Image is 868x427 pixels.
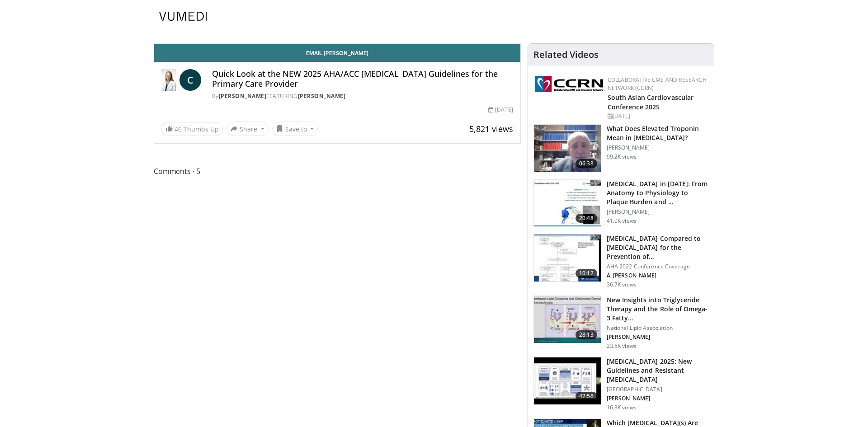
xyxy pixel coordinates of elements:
a: Collaborative CME and Research Network (CCRN) [608,76,707,92]
h3: [MEDICAL_DATA] 2025: New Guidelines and Resistant [MEDICAL_DATA] [607,357,708,384]
img: 98daf78a-1d22-4ebe-927e-10afe95ffd94.150x105_q85_crop-smart_upscale.jpg [534,125,601,172]
button: Share [226,122,269,136]
img: VuMedi Logo [159,12,207,21]
a: 20:48 [MEDICAL_DATA] in [DATE]: From Anatomy to Physiology to Plaque Burden and … [PERSON_NAME] 4... [533,179,708,227]
a: C [179,69,201,91]
span: Comments 5 [154,165,521,177]
span: 06:38 [576,159,597,168]
p: Keith Ferdinand [607,395,708,402]
div: By FEATURING [212,92,513,100]
span: 20:48 [576,214,597,223]
p: National Lipid Association [607,324,708,332]
a: 10:12 [MEDICAL_DATA] Compared to [MEDICAL_DATA] for the Prevention of… AHA 2022 Conference Covera... [533,234,708,288]
p: 41.0K views [607,217,637,225]
span: 46 [175,125,182,133]
img: 823da73b-7a00-425d-bb7f-45c8b03b10c3.150x105_q85_crop-smart_upscale.jpg [534,180,601,227]
p: 99.2K views [607,153,637,160]
h3: Cardiac CT in 2023: From Anatomy to Physiology to Plaque Burden and Prevention [607,179,708,206]
p: [GEOGRAPHIC_DATA] [607,386,708,393]
p: [PERSON_NAME] [607,208,708,216]
a: [PERSON_NAME] [219,92,267,100]
span: 5,821 views [469,123,513,134]
p: Areef Ishani [607,272,708,279]
img: 280bcb39-0f4e-42eb-9c44-b41b9262a277.150x105_q85_crop-smart_upscale.jpg [534,357,601,404]
p: [PERSON_NAME] [607,144,708,151]
div: [DATE] [488,106,513,114]
a: [PERSON_NAME] [298,92,346,100]
p: 36.7K views [607,281,637,288]
p: 23.5K views [607,343,637,350]
a: 28:13 New Insights into Triglyceride Therapy and the Role of Omega-3 Fatty… National Lipid Associ... [533,296,708,350]
h4: Quick Look at the NEW 2025 AHA/ACC [MEDICAL_DATA] Guidelines for the Primary Care Provider [212,69,513,89]
h4: Related Videos [533,49,599,60]
h3: What Does Elevated Troponin Mean in [MEDICAL_DATA]? [607,124,708,142]
a: South Asian Cardiovascular Conference 2025 [608,93,694,111]
h3: Chlorthalidone Compared to Hydrochlorothiazide for the Prevention of Cardiovascular Events in Pat... [607,234,708,261]
span: 28:13 [576,330,597,339]
img: Dr. Catherine P. Benziger [161,69,176,91]
p: R. Preston Mason [607,333,708,341]
img: 7c0f9b53-1609-4588-8498-7cac8464d722.150x105_q85_crop-smart_upscale.jpg [534,235,601,282]
p: 16.3K views [607,404,637,411]
div: [DATE] [608,112,707,120]
a: Email [PERSON_NAME] [154,44,520,62]
h3: New Insights into Triglyceride Therapy and the Role of Omega-3 Fatty Acids in Reducing Cardiovasc... [607,296,708,323]
span: 42:56 [576,392,597,401]
a: 46 Thumbs Up [161,122,223,136]
img: a04ee3ba-8487-4636-b0fb-5e8d268f3737.png.150x105_q85_autocrop_double_scale_upscale_version-0.2.png [535,76,603,92]
span: 10:12 [576,269,597,278]
p: AHA 2022 Conference Coverage [607,263,708,270]
button: Save to [272,122,318,136]
a: 06:38 What Does Elevated Troponin Mean in [MEDICAL_DATA]? [PERSON_NAME] 99.2K views [533,124,708,172]
a: 42:56 [MEDICAL_DATA] 2025: New Guidelines and Resistant [MEDICAL_DATA] [GEOGRAPHIC_DATA] [PERSON_... [533,357,708,411]
img: 45ea033d-f728-4586-a1ce-38957b05c09e.150x105_q85_crop-smart_upscale.jpg [534,296,601,343]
